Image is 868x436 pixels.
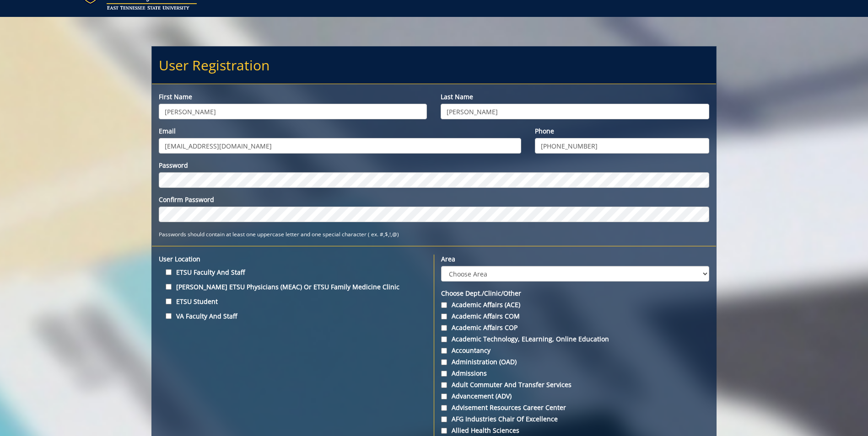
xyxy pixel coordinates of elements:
label: Adult Commuter and Transfer Services [441,380,709,389]
label: Advisement Resources Career Center [441,403,709,412]
label: User location [159,255,427,264]
label: Administration (OAD) [441,357,709,367]
label: Academic Technology, eLearning, Online Education [441,335,709,344]
label: VA Faculty and Staff [159,310,427,322]
label: ETSU Student [159,295,427,308]
label: AFG Industries Chair of Excellence [441,415,709,424]
label: Advancement (ADV) [441,392,709,401]
label: Password [159,161,709,170]
label: Academic Affairs (ACE) [441,300,709,309]
label: Phone [535,127,709,136]
label: [PERSON_NAME] ETSU Physicians (MEAC) or ETSU Family Medicine Clinic [159,281,427,293]
label: Admissions [441,369,709,378]
label: Academic Affairs COM [441,312,709,321]
label: Email [159,127,521,136]
h2: User Registration [152,47,716,84]
label: Last name [441,92,709,101]
label: ETSU Faculty and Staff [159,266,427,278]
label: Academic Affairs COP [441,323,709,332]
label: Area [441,255,709,264]
label: Accountancy [441,346,709,355]
label: First name [159,92,427,101]
label: Confirm Password [159,195,709,204]
label: Allied Health Sciences [441,426,709,435]
small: Passwords should contain at least one uppercase letter and one special character ( ex. #,$,!,@) [159,230,399,238]
label: Choose Dept./Clinic/Other [441,289,709,298]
